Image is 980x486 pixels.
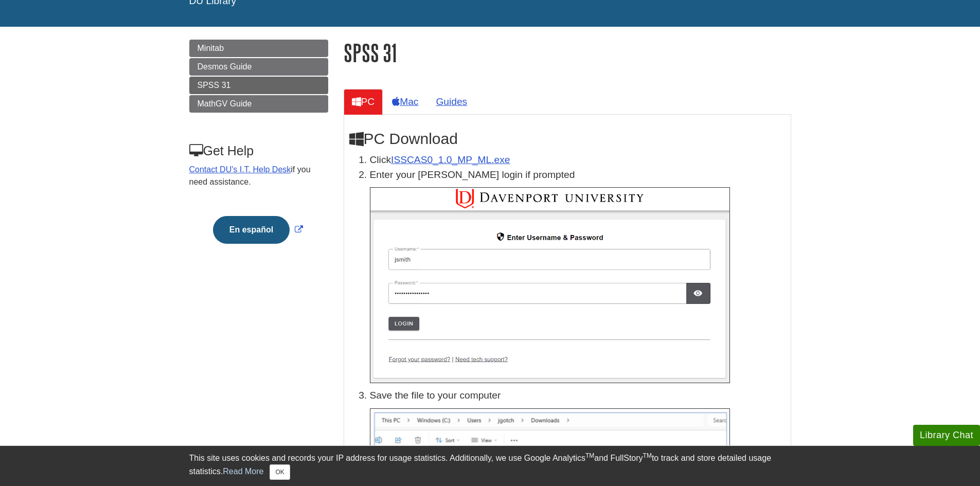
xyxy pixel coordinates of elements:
a: Read More [223,467,263,476]
button: Library Chat [913,425,980,446]
h3: Get Help [189,143,327,158]
h1: SPSS 31 [344,40,791,66]
span: Minitab [198,44,224,52]
a: Contact DU's I.T. Help Desk [189,165,291,174]
a: Guides [427,89,475,114]
h2: PC Download [349,130,786,148]
a: Desmos Guide [189,58,328,76]
span: SPSS 31 [198,81,231,89]
a: SPSS 31 [189,77,328,94]
div: This site uses cookies and records your IP address for usage statistics. Additionally, we use Goo... [189,452,791,480]
sup: TM [643,452,652,459]
span: MathGV Guide [198,99,252,108]
a: Download opens in new window [391,154,510,165]
div: Guide Page Menu [189,40,328,261]
p: Enter your [PERSON_NAME] login if prompted [370,168,786,183]
p: if you need assistance. [189,164,327,188]
span: Desmos Guide [198,62,252,71]
a: Minitab [189,40,328,57]
li: Click [370,153,786,168]
a: Mac [384,89,426,114]
sup: TM [585,452,594,459]
p: Save the file to your computer [370,388,786,403]
a: Link opens in new window [210,225,306,234]
button: Close [270,464,290,480]
a: MathGV Guide [189,95,328,113]
button: En español [213,216,290,244]
a: PC [344,89,383,114]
